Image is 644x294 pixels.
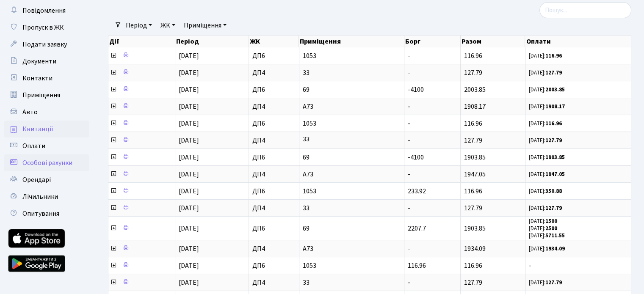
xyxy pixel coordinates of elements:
b: 127.79 [545,137,562,144]
span: Пропуск в ЖК [22,23,64,32]
span: [DATE] [179,224,199,233]
th: Оплати [525,36,631,47]
small: [DATE]: [529,204,562,212]
a: Оплати [4,137,89,154]
span: -4100 [408,85,424,94]
small: [DATE]: [529,217,557,225]
span: ДП4 [252,279,296,286]
span: 127.79 [464,203,482,213]
span: - [408,203,410,213]
small: [DATE]: [529,137,562,144]
small: [DATE]: [529,170,565,178]
span: А73 [303,103,401,110]
span: [DATE] [179,278,199,287]
span: 1053 [303,188,401,195]
span: А73 [303,171,401,178]
a: Пропуск в ЖК [4,19,89,36]
span: 1053 [303,262,401,269]
a: Опитування [4,205,89,222]
small: [DATE]: [529,279,562,286]
a: Контакти [4,70,89,87]
span: 127.79 [464,278,482,287]
span: Контакти [22,74,53,83]
span: [DATE] [179,244,199,253]
span: ДП6 [252,154,296,161]
b: 1500 [545,217,557,225]
b: 1947.05 [545,170,565,178]
span: Повідомлення [22,6,66,15]
span: [DATE] [179,261,199,270]
small: [DATE]: [529,103,565,110]
b: 2500 [545,225,557,232]
b: 116.96 [545,52,562,60]
span: 1053 [303,120,401,127]
span: Приміщення [22,91,60,100]
a: Орендарі [4,171,89,188]
span: 233.92 [408,187,426,196]
span: - [408,136,410,145]
b: 1934.09 [545,245,565,253]
span: -4100 [408,153,424,162]
span: ДП6 [252,86,296,93]
span: ДП6 [252,52,296,59]
span: Лічильники [22,192,58,201]
span: Опитування [22,209,59,218]
span: 69 [303,86,401,93]
a: Квитанції [4,121,89,137]
b: 350.88 [545,187,562,195]
span: 116.96 [464,261,482,270]
span: [DATE] [179,187,199,196]
th: ЖК [249,36,299,47]
th: Період [175,36,249,47]
th: Приміщення [299,36,404,47]
span: - [408,278,410,287]
a: Авто [4,104,89,121]
span: 69 [303,154,401,161]
span: [DATE] [179,153,199,162]
span: Оплати [22,141,45,151]
span: 69 [303,225,401,232]
th: Борг [404,36,461,47]
th: Дії [108,36,175,47]
span: - [408,244,410,253]
a: Подати заявку [4,36,89,53]
span: Особові рахунки [22,158,72,168]
span: Орендарі [22,175,51,184]
span: [DATE] [179,136,199,145]
span: ДП4 [252,69,296,76]
small: [DATE]: [529,120,562,127]
span: 1903.85 [464,153,486,162]
span: 33 [303,137,401,144]
span: [DATE] [179,170,199,179]
small: [DATE]: [529,52,562,60]
b: 1903.85 [545,154,565,161]
input: Пошук... [539,2,631,18]
a: Приміщення [180,18,230,33]
b: 127.79 [545,279,562,286]
span: 116.96 [464,187,482,196]
b: 127.79 [545,69,562,77]
span: - [408,68,410,77]
span: 1053 [303,52,401,59]
span: 116.96 [464,119,482,128]
a: Період [122,18,155,33]
span: Документи [22,57,56,66]
span: [DATE] [179,102,199,111]
span: 127.79 [464,68,482,77]
span: - [408,119,410,128]
b: 116.96 [545,120,562,127]
span: [DATE] [179,203,199,213]
span: - [408,51,410,60]
span: 1908.17 [464,102,486,111]
small: [DATE]: [529,225,557,232]
span: - [529,262,627,269]
small: [DATE]: [529,232,565,239]
span: - [408,102,410,111]
span: ДП6 [252,120,296,127]
span: 127.79 [464,136,482,145]
th: Разом [461,36,525,47]
span: 1934.09 [464,244,486,253]
small: [DATE]: [529,86,565,93]
span: 33 [303,69,401,76]
span: 2207.7 [408,224,426,233]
